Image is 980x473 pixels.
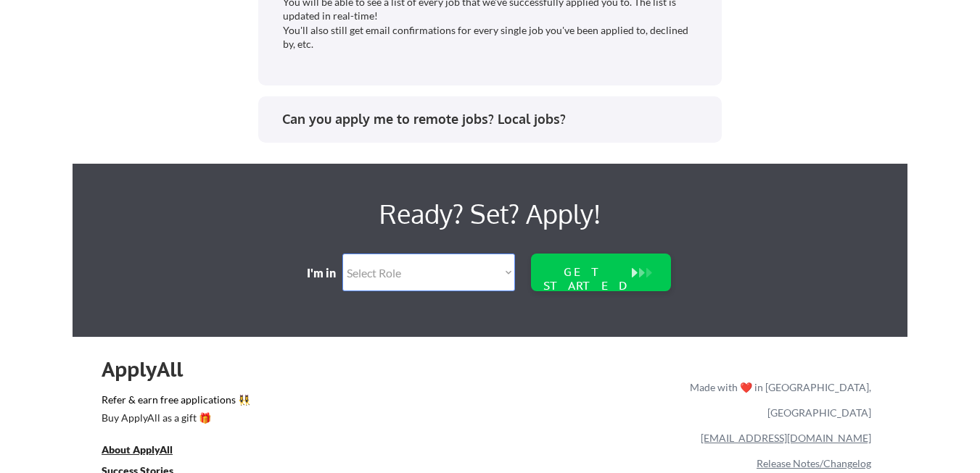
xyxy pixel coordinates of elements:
[701,432,871,444] a: [EMAIL_ADDRESS][DOMAIN_NAME]
[102,357,199,382] div: ApplyAll
[540,265,633,293] div: GET STARTED
[102,413,247,423] div: Buy ApplyAll as a gift 🎁
[102,442,193,460] a: About ApplyAll
[276,193,704,235] div: Ready? Set? Apply!
[102,443,173,456] u: About ApplyAll
[282,110,708,128] div: Can you apply me to remote jobs? Local jobs?
[307,265,346,281] div: I'm in
[102,410,247,428] a: Buy ApplyAll as a gift 🎁
[102,395,387,410] a: Refer & earn free applications 👯‍♀️
[684,374,871,425] div: Made with ❤️ in [GEOGRAPHIC_DATA], [GEOGRAPHIC_DATA]
[757,457,871,469] a: Release Notes/Changelog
